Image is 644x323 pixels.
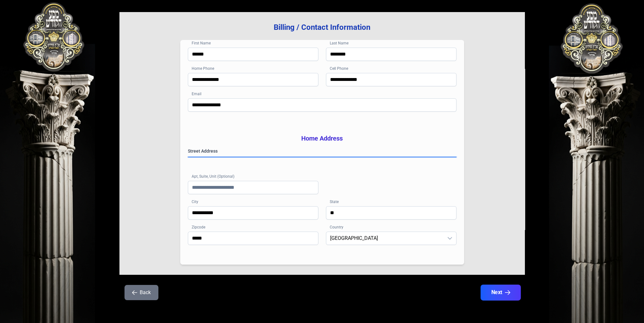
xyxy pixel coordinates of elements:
div: dropdown trigger [443,232,456,245]
h3: Home Address [188,134,456,143]
button: Back [124,285,158,300]
label: Street Address [188,148,456,154]
span: United States [326,232,443,245]
button: Next [480,285,520,300]
h3: Billing / Contact Information [130,22,515,32]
